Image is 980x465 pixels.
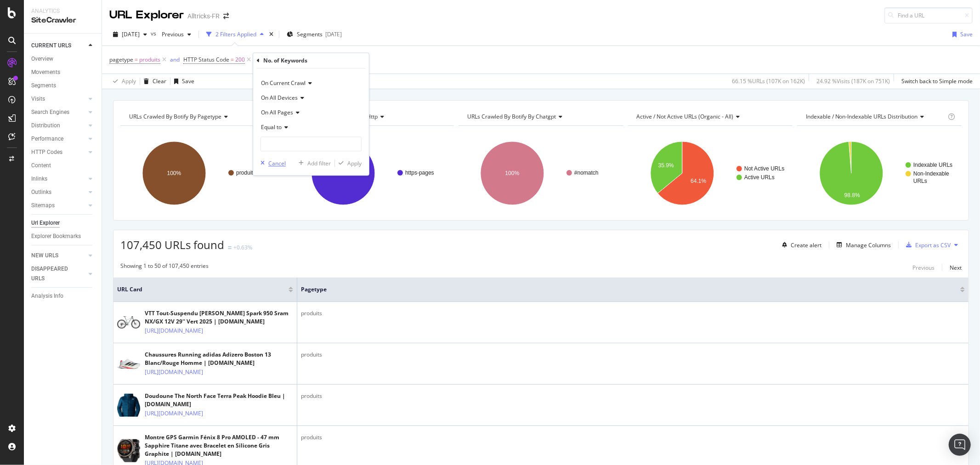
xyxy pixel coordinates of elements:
[816,77,890,85] div: 24.92 % Visits ( 187K on 751K )
[261,94,298,102] span: On All Devices
[31,232,95,241] a: Explorer Bookmarks
[261,79,306,87] span: On Current Crawl
[170,56,180,63] div: and
[151,29,158,37] span: vs
[31,15,94,26] div: SiteCrawler
[31,264,78,284] div: DISAPPEARED URLS
[833,239,891,250] button: Manage Columns
[31,41,86,51] a: CURRENT URLS
[31,174,47,184] div: Inlinks
[791,241,821,249] div: Create alert
[31,264,86,284] a: DISAPPEARED URLS
[301,433,965,442] div: produits
[31,291,63,301] div: Analysis Info
[31,68,95,77] a: Movements
[844,192,860,198] text: 98.8%
[635,109,784,124] h4: Active / Not Active URLs
[145,409,203,418] a: [URL][DOMAIN_NAME]
[950,264,962,272] div: Next
[203,27,267,42] button: 2 Filters Applied
[31,108,86,117] a: Search Engines
[950,262,962,273] button: Next
[301,351,965,359] div: produits
[31,187,86,197] a: Outlinks
[140,74,166,89] button: Clear
[459,133,622,213] svg: A chart.
[301,309,965,318] div: produits
[949,27,973,42] button: Save
[913,178,927,184] text: URLs
[145,326,203,335] a: [URL][DOMAIN_NAME]
[336,170,351,176] text: 100%
[405,170,434,176] text: https-pages
[183,56,229,63] span: HTTP Status Code
[335,159,362,168] button: Apply
[913,162,952,168] text: Indexable URLs
[31,174,86,184] a: Inlinks
[31,7,94,15] div: Analytics
[884,7,973,23] input: Find a URL
[31,41,71,51] div: CURRENT URLS
[797,133,962,213] svg: A chart.
[236,170,256,176] text: produits
[31,161,51,170] div: Content
[263,57,307,64] div: No. of Keywords
[915,241,951,249] div: Export as CSV
[901,77,973,85] div: Switch back to Simple mode
[267,30,275,39] div: times
[145,309,293,326] div: VTT Tout-Suspendu [PERSON_NAME] Spark 950 Sram NX/GX 12V 29'' Vert 2025 | [DOMAIN_NAME]
[658,163,674,169] text: 35.9%
[117,316,140,329] img: main image
[261,109,293,117] span: On All Pages
[31,251,86,261] a: NEW URLS
[31,81,95,91] a: Segments
[117,359,140,369] img: main image
[283,27,346,42] button: Segments[DATE]
[301,392,965,400] div: produits
[129,113,221,120] span: URLs Crawled By Botify By pagetype
[223,13,229,19] div: arrow-right-arrow-left
[949,434,971,456] div: Open Intercom Messenger
[31,121,60,130] div: Distribution
[898,74,973,89] button: Switch back to Simple mode
[233,244,252,251] div: +0.63%
[31,291,95,301] a: Analysis Info
[117,285,286,294] span: URL Card
[902,238,951,252] button: Export as CSV
[215,30,256,38] div: 2 Filters Applied
[295,159,331,168] button: Add filter
[257,159,286,168] button: Cancel
[145,351,293,367] div: Chaussures Running adidas Adizero Boston 13 Blanc/Rouge Homme | [DOMAIN_NAME]
[31,81,56,91] div: Segments
[145,433,293,458] div: Montre GPS Garmin Fénix 8 Pro AMOLED - 47 mm Sapphire Titane avec Bracelet en Silicone Gris Graph...
[170,55,180,64] button: and
[31,134,86,144] a: Performance
[109,56,133,63] span: pagetype
[31,251,58,261] div: NEW URLS
[31,94,86,104] a: Visits
[31,161,95,170] a: Content
[170,74,194,89] button: Save
[158,30,184,38] span: Previous
[187,11,220,21] div: Alltricks-FR
[268,159,286,167] div: Cancel
[31,218,95,228] a: Url Explorer
[913,170,949,177] text: Non-Indexable
[691,178,706,184] text: 64.1%
[158,27,195,42] button: Previous
[289,133,453,213] div: A chart.
[31,187,51,197] div: Outlinks
[139,53,160,66] span: produits
[846,241,891,249] div: Manage Columns
[806,113,918,120] span: Indexable / Non-Indexable URLs distribution
[122,77,136,85] div: Apply
[307,159,331,167] div: Add filter
[31,94,45,104] div: Visits
[31,54,95,64] a: Overview
[301,285,946,294] span: pagetype
[628,133,793,213] div: A chart.
[228,246,232,249] img: Equal
[120,262,209,273] div: Showing 1 to 50 of 107,450 entries
[235,53,245,66] span: 200
[467,113,556,120] span: URLs Crawled By Botify By chatgpt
